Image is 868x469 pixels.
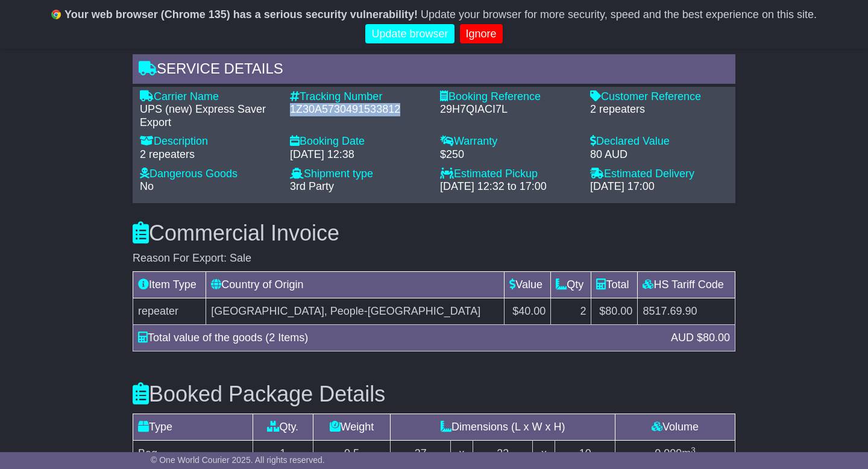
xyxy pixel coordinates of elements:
[133,271,206,298] td: Item Type
[440,148,578,162] div: $250
[551,271,591,298] td: Qty
[555,440,615,467] td: 10
[133,252,735,265] div: Reason For Export: Sale
[421,8,817,20] span: Update your browser for more security, speed and the best experience on this site.
[505,271,551,298] td: Value
[290,90,428,104] div: Tracking Number
[253,414,313,440] td: Qty.
[206,298,505,324] td: [GEOGRAPHIC_DATA], People-[GEOGRAPHIC_DATA]
[665,330,736,346] div: AUD $80.00
[206,271,505,298] td: Country of Origin
[533,440,555,467] td: x
[590,90,728,104] div: Customer Reference
[290,168,428,181] div: Shipment type
[140,168,278,181] div: Dangerous Goods
[132,330,665,346] div: Total value of the goods (2 Items)
[313,414,391,440] td: Weight
[290,135,428,148] div: Booking Date
[591,298,638,324] td: $80.00
[440,90,578,104] div: Booking Reference
[313,440,391,467] td: 0.5
[551,298,591,324] td: 2
[655,447,682,459] span: 0.009
[140,90,278,104] div: Carrier Name
[64,8,418,20] b: Your web browser (Chrome 135) has a serious security vulnerability!
[140,103,278,129] div: UPS (new) Express Saver Export
[140,148,278,162] div: 2 repeaters
[140,180,154,192] span: No
[133,298,206,324] td: repeater
[290,148,428,162] div: [DATE] 12:38
[391,440,451,467] td: 37
[440,180,578,194] div: [DATE] 12:32 to 17:00
[590,168,728,181] div: Estimated Delivery
[440,168,578,181] div: Estimated Pickup
[151,455,325,465] span: © One World Courier 2025. All rights reserved.
[473,440,533,467] td: 23
[451,440,473,467] td: x
[590,148,728,162] div: 80 AUD
[290,103,428,116] div: 1Z30A5730491533812
[290,180,334,192] span: 3rd Party
[133,221,735,245] h3: Commercial Invoice
[590,180,728,194] div: [DATE] 17:00
[615,414,735,440] td: Volume
[638,298,735,324] td: 8517.69.90
[691,445,696,455] sup: 3
[140,135,278,148] div: Description
[133,54,735,87] div: Service Details
[440,135,578,148] div: Warranty
[365,24,454,44] a: Update browser
[133,382,735,406] h3: Booked Package Details
[505,298,551,324] td: $40.00
[391,414,615,440] td: Dimensions (L x W x H)
[615,440,735,467] td: m
[253,440,313,467] td: 1
[440,103,578,116] div: 29H7QIACI7L
[133,414,253,440] td: Type
[133,440,253,467] td: Bag
[591,271,638,298] td: Total
[590,103,728,116] div: 2 repeaters
[638,271,735,298] td: HS Tariff Code
[590,135,728,148] div: Declared Value
[460,24,503,44] a: Ignore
